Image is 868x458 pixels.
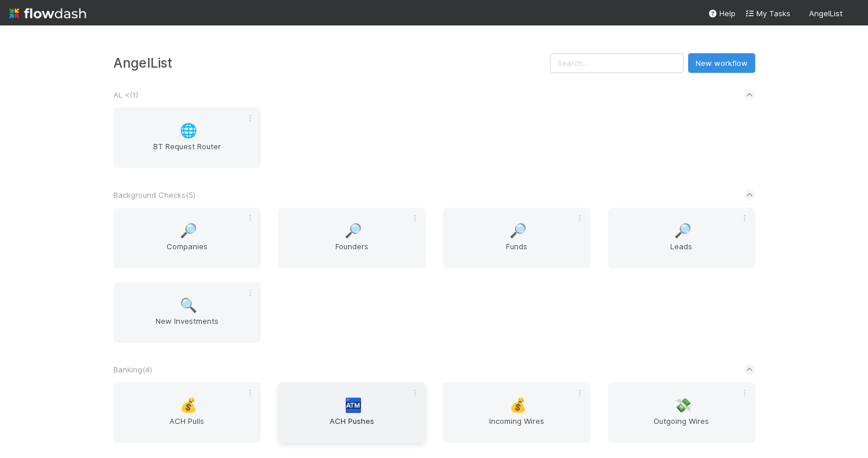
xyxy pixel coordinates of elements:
[283,415,421,438] span: ACH Pushes
[612,241,751,264] span: Leads
[688,53,755,73] button: New workflow
[745,8,791,19] a: My Tasks
[809,9,843,18] span: AngelList
[283,241,421,264] span: Founders
[118,315,256,338] span: New Investments
[9,3,86,23] img: logo-inverted-e16ddd16eac7371096b0.svg
[180,123,197,138] span: 🌐
[118,241,256,264] span: Companies
[118,415,256,438] span: ACH Pulls
[113,190,195,200] span: Background Checks ( 5 )
[443,382,590,443] a: 💰Incoming Wires
[113,282,261,343] a: 🔍New Investments
[113,108,261,168] a: 🌐BT Request Router
[278,382,426,443] a: 🏧ACH Pushes
[180,223,197,238] span: 🔎
[448,415,586,438] span: Incoming Wires
[278,208,426,268] a: 🔎Founders
[608,382,755,443] a: 💸Outgoing Wires
[180,398,197,413] span: 💰
[509,223,527,238] span: 🔎
[113,365,152,374] span: Banking ( 4 )
[674,398,692,413] span: 💸
[608,208,755,268] a: 🔎Leads
[113,55,550,71] h3: AngelList
[674,223,692,238] span: 🔎
[708,8,736,19] div: Help
[345,398,362,413] span: 🏧
[509,398,527,413] span: 💰
[180,298,197,313] span: 🔍
[745,9,791,18] span: My Tasks
[612,415,751,438] span: Outgoing Wires
[113,382,261,443] a: 💰ACH Pulls
[443,208,590,268] a: 🔎Funds
[113,208,261,268] a: 🔎Companies
[113,90,138,99] span: AL < ( 1 )
[118,141,256,164] span: BT Request Router
[847,8,859,20] img: avatar_c545aa83-7101-4841-8775-afeaaa9cc762.png
[448,241,586,264] span: Funds
[345,223,362,238] span: 🔎
[550,53,684,73] input: Search...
